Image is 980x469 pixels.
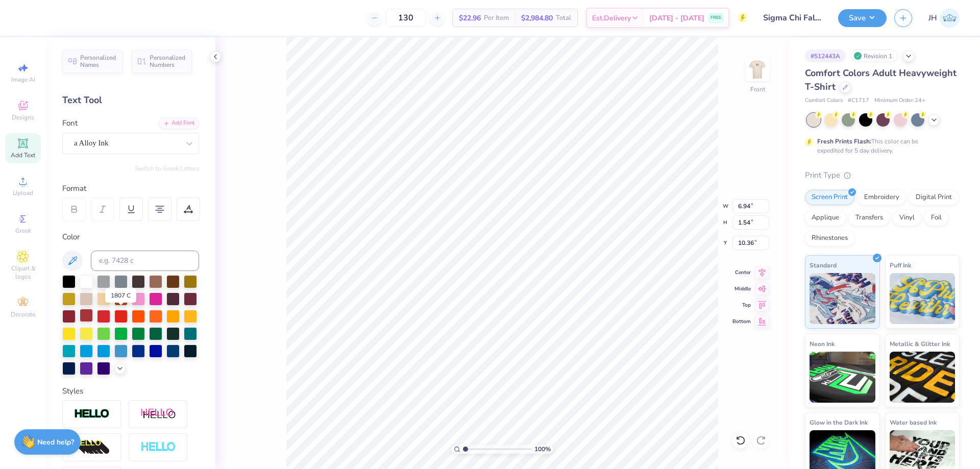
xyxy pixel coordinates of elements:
div: Print Type [805,169,960,181]
div: Screen Print [805,190,854,205]
div: Styles [62,385,199,397]
button: Switch to Greek Letters [135,164,199,172]
div: Embroidery [857,190,906,205]
span: Upload [13,189,33,197]
div: Rhinestones [805,231,854,246]
a: JH [928,8,960,28]
div: 1807 C [105,288,136,303]
img: Metallic & Glitter Ink [890,352,955,403]
span: Middle [732,285,751,292]
div: This color can be expedited for 5 day delivery. [817,137,943,155]
input: Untitled Design [755,8,830,28]
img: Stroke [74,408,110,420]
img: Puff Ink [890,273,955,324]
div: Vinyl [893,210,921,226]
div: Text Tool [62,93,199,107]
img: Negative Space [140,441,176,453]
label: Font [62,117,78,129]
div: Color [62,231,199,243]
span: Personalized Numbers [150,54,186,68]
img: Shadow [140,408,176,421]
span: Water based Ink [890,417,937,428]
img: Neon Ink [810,352,875,403]
div: Digital Print [909,190,959,205]
span: Image AI [11,76,35,84]
div: Front [750,85,765,94]
div: Format [62,183,200,194]
span: Puff Ink [890,260,911,270]
span: Glow in the Dark Ink [810,417,868,428]
span: Clipart & logos [5,264,41,281]
div: Add Font [159,117,199,129]
span: Top [732,302,751,309]
img: Front [747,59,768,80]
span: Add Text [11,151,35,159]
span: Center [732,269,751,276]
span: Decorate [11,310,35,318]
img: Standard [810,273,875,324]
button: Save [838,9,887,27]
span: $22.96 [459,13,481,23]
div: Applique [805,210,846,226]
img: Jamie Hayduk [940,8,960,28]
span: 100 % [534,445,551,454]
span: Designs [12,113,34,121]
span: FREE [710,14,721,21]
img: 3d Illusion [74,439,110,456]
span: Minimum Order: 24 + [874,96,925,105]
span: $2,984.80 [521,13,553,23]
span: Comfort Colors [805,96,843,105]
input: – – [386,9,426,27]
div: Revision 1 [851,50,898,62]
strong: Fresh Prints Flash: [817,137,871,145]
span: Metallic & Glitter Ink [890,338,950,349]
span: Greek [15,227,31,235]
span: Comfort Colors Adult Heavyweight T-Shirt [805,67,957,93]
span: JH [928,12,937,24]
div: # 512443A [805,50,846,62]
span: [DATE] - [DATE] [649,13,704,23]
span: Personalized Names [80,54,116,68]
span: Total [556,13,571,23]
div: Transfers [849,210,890,226]
strong: Need help? [37,437,74,447]
span: Standard [810,260,837,270]
div: Foil [924,210,948,226]
input: e.g. 7428 c [91,251,199,271]
span: # C1717 [848,96,869,105]
span: Per Item [484,13,509,23]
span: Est. Delivery [592,13,631,23]
span: Bottom [732,318,751,325]
span: Neon Ink [810,338,835,349]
